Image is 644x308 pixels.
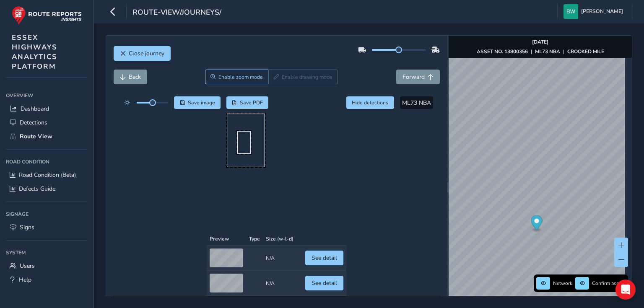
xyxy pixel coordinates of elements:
button: Back [114,70,147,84]
div: [DATE] 16:02 [155,177,206,183]
span: Save image [188,99,215,106]
span: Enable zoom mode [218,74,263,80]
span: Detections [20,119,47,127]
span: Defects Guide [19,185,55,193]
a: Help [6,273,88,287]
button: See detail [305,143,343,158]
a: Detections [6,116,88,129]
span: Signs [20,223,34,231]
button: Hide detections [346,96,394,109]
span: Dashboard [21,105,49,113]
img: rr logo [12,6,82,25]
a: Dashboard [6,102,88,116]
img: Thumbnail frame [251,169,302,177]
span: Users [20,262,35,270]
div: | | [477,48,604,55]
div: Road Condition [6,155,88,168]
div: Signage [6,208,88,220]
span: ML73 NBA [402,99,431,107]
div: System [6,246,88,259]
span: Network [553,280,572,287]
span: Confirm assets [592,280,626,287]
span: Back [129,73,141,81]
button: PDF [226,96,269,109]
a: Route View [6,129,88,143]
button: [PERSON_NAME] [563,4,626,19]
a: Defects Guide [6,182,88,196]
span: Road Condition (Beta) [19,171,76,179]
span: See detail [312,146,337,154]
button: Forward [396,70,440,84]
img: diamond-layout [563,4,578,19]
img: Thumbnail frame [347,169,398,177]
td: N/A [263,113,296,138]
div: Open Intercom Messenger [615,280,636,300]
button: See detail [305,118,343,132]
span: Hide detections [352,99,388,106]
span: Help [19,276,31,284]
strong: ASSET NO. 13800356 [477,48,528,55]
span: Close journey [129,49,164,57]
div: [DATE] 10:06 [347,177,398,183]
img: Thumbnail frame [155,169,206,177]
button: Save [174,96,221,109]
div: [DATE] 11:19 [251,177,302,183]
a: Road Condition (Beta) [6,168,88,182]
button: Zoom [205,70,268,84]
div: Map marker [531,215,543,233]
div: Overview [6,89,88,102]
button: Close journey [114,46,171,61]
span: See detail [312,121,337,129]
td: N/A [263,138,296,163]
span: ESSEX HIGHWAYS ANALYTICS PLATFORM [12,33,57,71]
a: Signs [6,220,88,234]
span: [PERSON_NAME] [581,4,623,19]
strong: CROOKED MILE [567,48,604,55]
a: Users [6,259,88,273]
span: route-view/journeys/ [132,7,221,19]
span: Route View [20,132,52,140]
strong: [DATE] [532,39,548,45]
strong: ML73 NBA [535,48,560,55]
span: Save PDF [240,99,263,106]
span: Forward [402,73,425,81]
